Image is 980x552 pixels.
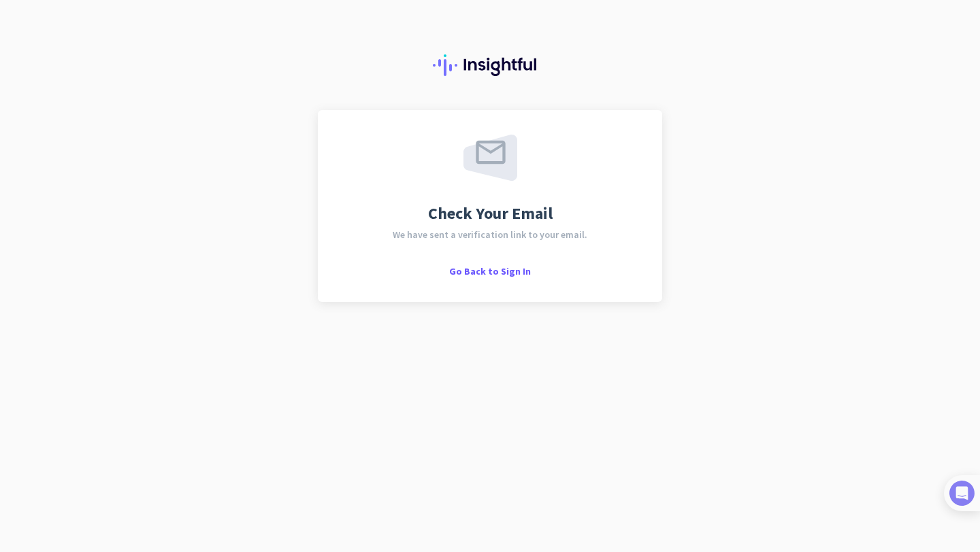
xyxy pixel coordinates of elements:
span: Check Your Email [428,205,553,222]
span: We have sent a verification link to your email. [393,230,587,239]
img: email-sent [463,135,517,181]
img: Insightful [433,54,547,76]
span: Go Back to Sign In [449,265,531,277]
img: Intercom Logo [949,481,975,506]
